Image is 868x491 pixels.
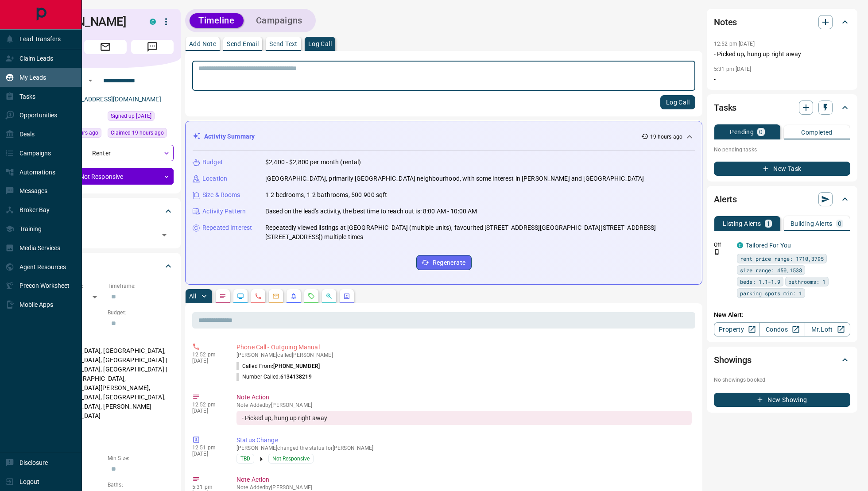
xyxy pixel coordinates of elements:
[714,249,720,255] svg: Push Notification Only
[650,133,682,141] p: 19 hours ago
[190,13,244,28] button: Timeline
[193,128,695,145] div: Activity Summary19 hours ago
[805,322,850,336] a: Mr.Loft
[714,376,850,384] p: No showings booked
[204,132,255,141] p: Activity Summary
[714,393,850,407] button: New Showing
[202,207,246,216] p: Activity Pattern
[158,229,170,241] button: Open
[227,41,259,47] p: Send Email
[237,293,244,300] svg: Lead Browsing Activity
[714,75,850,84] p: -
[740,277,780,286] span: beds: 1.1-1.9
[308,293,315,300] svg: Requests
[714,310,850,320] p: New Alert:
[236,373,312,381] p: Number Called:
[714,162,850,176] button: New Task
[788,277,825,286] span: bathrooms: 1
[37,145,174,161] div: Renter
[219,293,226,300] svg: Notes
[714,41,755,47] p: 12:52 pm [DATE]
[290,293,297,300] svg: Listing Alerts
[714,50,850,59] p: - Picked up, hung up right away
[189,293,196,299] p: All
[202,190,240,200] p: Size & Rooms
[202,223,252,232] p: Repeated Interest
[236,362,320,370] p: Called From:
[192,358,223,364] p: [DATE]
[272,293,279,300] svg: Emails
[111,112,151,120] span: Signed up [DATE]
[108,454,174,462] p: Min Size:
[308,41,332,47] p: Log Call
[269,41,298,47] p: Send Text
[737,242,743,248] div: condos.ca
[240,454,250,463] span: TBD
[265,190,387,200] p: 1-2 bedrooms, 1-2 bathrooms, 500-900 sqft
[61,96,161,103] a: [EMAIL_ADDRESS][DOMAIN_NAME]
[236,402,692,408] p: Note Added by [PERSON_NAME]
[265,223,695,242] p: Repeatedly viewed listings at [GEOGRAPHIC_DATA] (multiple units), favourited [STREET_ADDRESS][GEO...
[84,40,127,54] span: Email
[37,15,136,29] h1: [PERSON_NAME]
[236,484,692,491] p: Note Added by [PERSON_NAME]
[714,101,736,115] h2: Tasks
[37,344,174,423] p: [GEOGRAPHIC_DATA], [GEOGRAPHIC_DATA], [GEOGRAPHIC_DATA], [GEOGRAPHIC_DATA] | [GEOGRAPHIC_DATA], [...
[236,411,692,425] div: - Picked up, hung up right away
[85,75,96,86] button: Open
[790,220,833,227] p: Building Alerts
[37,428,174,436] p: Motivation:
[746,242,791,249] a: Tailored For You
[37,201,174,222] div: Tags
[714,353,752,367] h2: Showings
[714,66,752,72] p: 5:31 pm [DATE]
[236,436,692,445] p: Status Change
[343,293,350,300] svg: Agent Actions
[838,220,841,227] p: 0
[192,408,223,414] p: [DATE]
[759,322,805,336] a: Condos
[273,363,320,369] span: [PHONE_NUMBER]
[202,174,227,183] p: Location
[660,95,695,109] button: Log Call
[767,220,770,227] p: 1
[236,475,692,484] p: Note Action
[740,254,824,263] span: rent price range: 1710,3795
[730,129,754,135] p: Pending
[265,158,361,167] p: $2,400 - $2,800 per month (rental)
[280,374,312,380] span: 6134138219
[740,289,802,298] span: parking spots min: 1
[714,349,850,371] div: Showings
[202,158,223,167] p: Budget
[714,192,737,206] h2: Alerts
[192,484,223,490] p: 5:31 pm
[265,174,644,183] p: [GEOGRAPHIC_DATA], primarily [GEOGRAPHIC_DATA] neighbourhood, with some interest in [PERSON_NAME]...
[247,13,311,28] button: Campaigns
[416,255,472,270] button: Regenerate
[108,481,174,489] p: Baths:
[192,402,223,408] p: 12:52 pm
[325,293,333,300] svg: Opportunities
[236,445,692,451] p: [PERSON_NAME] changed the status for [PERSON_NAME]
[759,129,763,135] p: 0
[192,352,223,358] p: 12:52 pm
[111,128,164,137] span: Claimed 19 hours ago
[714,322,759,336] a: Property
[189,41,216,47] p: Add Note
[108,128,174,140] div: Mon Oct 13 2025
[37,336,174,344] p: Areas Searched:
[37,255,174,277] div: Criteria
[714,15,737,29] h2: Notes
[236,352,692,358] p: [PERSON_NAME] called [PERSON_NAME]
[150,19,156,25] div: condos.ca
[192,451,223,457] p: [DATE]
[723,220,761,227] p: Listing Alerts
[108,282,174,290] p: Timeframe:
[236,393,692,402] p: Note Action
[801,129,833,135] p: Completed
[740,266,802,274] span: size range: 450,1538
[108,111,174,124] div: Wed Jun 24 2020
[714,12,850,33] div: Notes
[714,241,732,249] p: Off
[714,143,850,156] p: No pending tasks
